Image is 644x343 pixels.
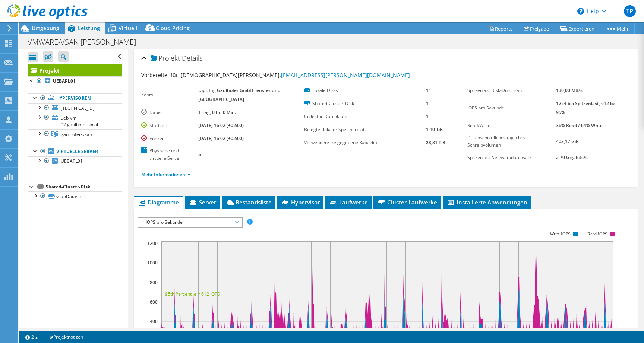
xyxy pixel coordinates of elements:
a: UEBAPL01 [28,156,122,166]
a: [TECHNICAL_ID] [28,103,122,113]
label: Read/Write [467,122,556,129]
span: UEBAPL01 [61,158,83,164]
span: gaulhofer-vsan [61,131,92,137]
span: Virtuell [119,25,137,32]
a: Virtuelle Server [28,147,122,156]
label: Startzeit [141,122,198,129]
label: Spitzenlast Netzwerkdurchsatz [467,154,556,161]
label: Endzeit [141,135,198,142]
b: 130,00 MB/s [556,87,583,93]
label: Vorbereitet für: [141,72,180,79]
a: Projektnotizen [43,332,88,342]
text: Read IOPS [587,231,607,236]
label: Lokale Disks [304,87,426,94]
b: [DATE] 16:02 (+02:00) [198,135,244,142]
span: Diagramme [138,199,179,206]
b: 1 [426,113,429,120]
span: TP [624,5,636,17]
a: Projekt [28,64,122,76]
b: 403,17 GiB [556,138,579,144]
a: Mehr Informationen [141,171,191,178]
b: 2,70 Gigabits/s [556,154,588,161]
a: Mehr [600,23,635,34]
span: IOPS pro Sekunde [142,218,238,227]
text: Write IOPS [550,231,571,236]
a: 2 [20,332,43,342]
label: Verwendete freigegebene Kapazität [304,139,426,146]
label: Shared-Cluster-Disk [304,100,426,107]
a: Exportieren [555,23,600,34]
a: UEBAPL01 [28,76,122,86]
text: 600 [150,299,158,305]
a: Reports [483,23,518,34]
a: vsanDatastore [28,191,122,201]
span: Cluster-Laufwerke [377,199,437,206]
text: 400 [150,318,158,324]
label: Collector-Durchläufe [304,113,426,120]
span: Cloud Pricing [156,25,190,32]
b: 23,81 TiB [426,139,445,146]
text: 800 [150,279,158,286]
span: Umgebung [32,25,59,32]
span: Laufwerke [329,199,368,206]
span: Hypervisor [281,199,320,206]
span: Server [189,199,216,206]
text: 95th Percentile = 612 IOPS [165,291,220,297]
label: Spitzenlast Disk-Durchsatz [467,87,556,94]
label: Durchschnittliches tägliches Schreibvolumen [467,134,556,149]
a: [EMAIL_ADDRESS][PERSON_NAME][DOMAIN_NAME] [281,72,410,79]
div: Shared-Cluster-Disk [46,182,122,191]
b: UEBAPL01 [53,78,76,84]
label: Dauer [141,109,198,116]
a: gaulhofer-vsan [28,129,122,139]
b: 5 [198,151,201,158]
label: Belegter lokaler Speicherplatz [304,126,426,133]
span: ueb-vm-02.gaulhofer.local [61,115,98,128]
b: 1 Tag, 0 hr, 0 Min. [198,109,236,115]
span: Details [182,54,202,63]
b: [DATE] 16:02 (+02:00) [198,122,244,128]
a: ueb-vm-02.gaulhofer.local [28,113,122,129]
h1: VMWARE-VSAN [PERSON_NAME] [24,38,148,46]
a: Hypervisoren [28,93,122,103]
label: Konto [141,91,198,99]
span: Bestandsliste [225,199,272,206]
b: 1224 bei Spitzenlast, 612 bei 95% [556,100,616,115]
svg: \n [577,8,584,15]
span: Installierte Anwendungen [446,199,527,206]
label: IOPS pro Sekunde [467,104,556,112]
b: 36% Read / 64% Write [556,122,603,128]
b: 1,10 TiB [426,126,443,133]
span: Leistung [78,25,100,32]
span: [DEMOGRAPHIC_DATA][PERSON_NAME], [181,72,410,79]
b: 11 [426,87,431,93]
label: Physische und virtuelle Server [141,147,198,162]
span: [TECHNICAL_ID] [61,105,94,111]
span: Projekt [151,55,180,62]
b: Dipl. Ing Gaulhofer GmbH Fenster und [GEOGRAPHIC_DATA] [198,87,280,102]
a: Freigabe [518,23,555,34]
text: 1000 [147,260,158,266]
text: 1200 [147,240,158,247]
b: 1 [426,100,429,107]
